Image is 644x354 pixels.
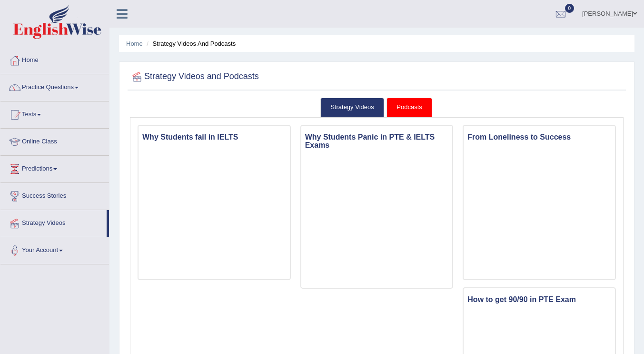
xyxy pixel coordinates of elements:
[0,47,109,71] a: Home
[386,98,432,117] a: Podcasts
[565,4,575,13] span: 0
[464,131,615,144] h3: From Loneliness to Success
[464,293,615,306] h3: How to get 90/90 in PTE Exam
[0,74,109,98] a: Practice Questions
[0,156,109,180] a: Predictions
[130,70,259,84] h2: Strategy Videos and Podcasts
[301,131,453,152] h3: Why Students Panic in PTE & IELTS Exams
[0,129,109,152] a: Online Class
[0,210,107,234] a: Strategy Videos
[0,237,109,261] a: Your Account
[126,40,143,47] a: Home
[144,39,236,48] li: Strategy Videos and Podcasts
[139,131,290,144] h3: Why Students fail in IELTS
[320,98,384,117] a: Strategy Videos
[0,183,109,207] a: Success Stories
[0,101,109,125] a: Tests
